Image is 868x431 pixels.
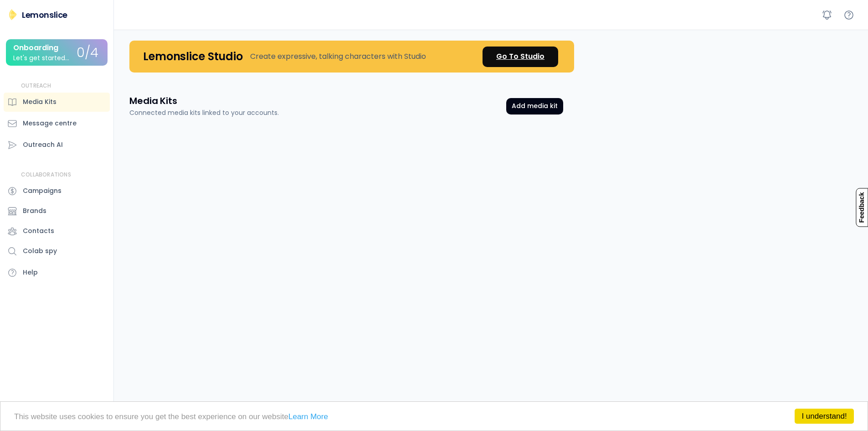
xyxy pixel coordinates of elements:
[21,82,51,90] div: OUTREACH
[23,206,46,216] div: Brands
[14,413,854,421] p: This website uses cookies to ensure you get the best experience on our website
[23,119,77,128] div: Message centre
[23,186,62,196] div: Campaigns
[143,49,243,63] h4: Lemonslice Studio
[23,97,56,107] div: Media Kits
[7,9,18,20] img: Lemonslice
[23,268,38,277] div: Help
[23,246,57,256] div: Colab spy
[129,94,177,107] h3: Media Kits
[506,98,563,114] button: Add media kit
[496,51,544,62] div: Go To Studio
[77,46,98,60] div: 0/4
[288,412,328,421] a: Learn More
[22,9,67,21] div: Lemonslice
[250,51,426,62] div: Create expressive, talking characters with Studio
[13,55,69,62] div: Let's get started...
[13,44,58,52] div: Onboarding
[129,108,279,118] div: Connected media kits linked to your accounts.
[23,140,63,150] div: Outreach AI
[795,409,854,424] a: I understand!
[483,47,558,67] a: Go To Studio
[21,171,71,179] div: COLLABORATIONS
[23,226,54,236] div: Contacts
